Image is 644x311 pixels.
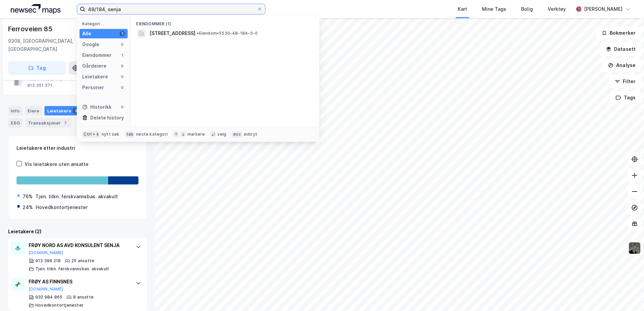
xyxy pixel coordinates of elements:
div: avbryt [244,132,257,137]
div: Kategori [82,21,128,26]
div: markere [187,132,205,137]
div: Mine Tags [482,5,506,13]
div: 0 [120,74,125,79]
div: 0 [120,63,125,69]
div: nytt søk [102,132,120,137]
iframe: Chat Widget [610,279,644,311]
div: Vis leietakere uten ansatte [25,160,89,168]
div: 7 [62,119,69,126]
span: [STREET_ADDRESS] [150,29,195,37]
span: • [197,31,199,36]
div: 9308, [GEOGRAPHIC_DATA], [GEOGRAPHIC_DATA] [8,37,116,53]
div: 24% [23,203,33,211]
input: Søk på adresse, matrikkel, gårdeiere, leietakere eller personer [85,4,257,14]
div: Leietakere [44,106,82,115]
img: logo.a4113a55bc3d86da70a041830d287a7e.svg [11,4,61,14]
button: Analyse [602,59,641,72]
div: 76% [23,193,33,201]
div: 0 [120,104,125,110]
div: FRØY NORD AS AVD KONSULENT SENJA [29,241,129,249]
button: Bokmerker [596,26,641,40]
span: Eiendom • 5530-48-184-0-0 [197,31,258,36]
div: neste kategori [136,132,168,137]
img: 9k= [628,242,641,254]
div: Bolig [521,5,533,13]
div: FRØY AS FINNSNES [29,278,129,286]
div: Info [8,106,22,115]
div: 8 ansatte [73,295,94,300]
div: 0 [120,85,125,90]
button: Tags [610,91,641,104]
div: [PERSON_NAME] [584,5,622,13]
button: [DOMAIN_NAME] [29,250,63,255]
div: Eiere [25,106,42,115]
button: [DOMAIN_NAME] [29,286,63,292]
div: 2 [72,107,79,114]
div: esc [232,131,242,138]
div: tab [125,131,135,138]
div: Leietakere etter industri [17,144,138,152]
div: 932 984 865 [35,295,62,300]
div: Ctrl + k [82,131,100,138]
div: Delete history [90,114,124,122]
div: 1 [120,31,125,36]
div: 25 ansatte [71,258,94,264]
div: Google [82,40,99,48]
div: Gårdeiere [82,62,106,70]
div: Eiendommer [82,51,111,59]
div: 913 351 371 [27,83,52,88]
div: Historikk [82,103,111,111]
div: Tjen. tilkn. ferskvannsbas. akvakult [35,266,109,272]
div: Alle [82,30,91,38]
div: ESG [8,118,23,128]
button: Datasett [600,42,641,56]
div: Transaksjoner [25,118,71,128]
div: Leietakere (2) [8,228,147,236]
button: Filter [609,75,641,88]
div: Personer [82,83,104,92]
div: Leietakere [82,73,108,81]
button: Tag [8,61,66,75]
div: Ferroveien 85 [8,24,54,34]
div: 913 399 218 [35,258,61,264]
div: Eiendommer (1) [131,16,319,28]
div: Tjen. tilkn. ferskvannsbas. akvakult [35,193,118,201]
div: Kart [458,5,467,13]
div: 0 [120,42,125,47]
div: Hovedkontortjenester [36,203,88,211]
div: velg [217,132,226,137]
div: Verktøy [548,5,566,13]
div: Hovedkontortjenester [35,303,84,308]
div: 1 [120,53,125,58]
